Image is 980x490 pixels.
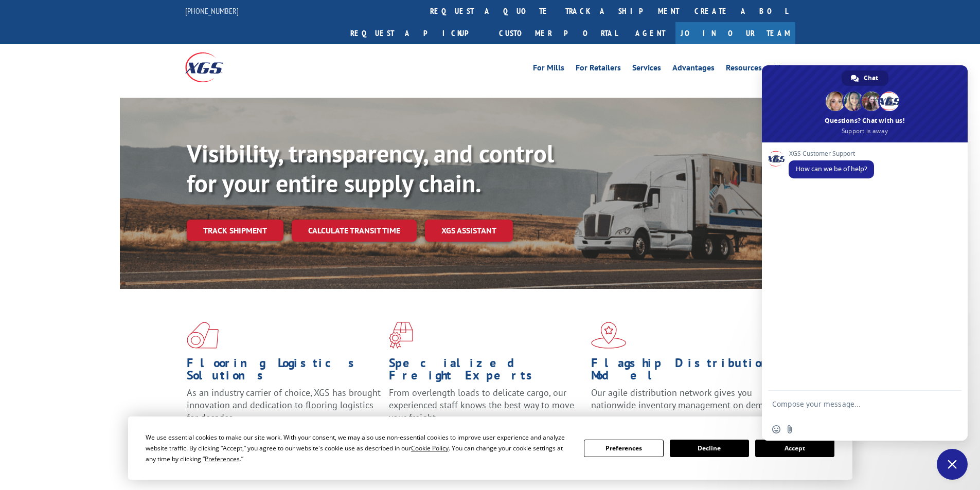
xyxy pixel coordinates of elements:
[389,357,583,387] h1: Specialized Freight Experts
[343,22,491,44] a: Request a pickup
[187,357,381,387] h1: Flooring Logistics Solutions
[773,64,795,75] a: About
[670,440,749,457] button: Decline
[425,220,513,242] a: XGS ASSISTANT
[292,220,417,242] a: Calculate transit time
[789,150,874,157] span: XGS Customer Support
[187,322,219,349] img: xgs-icon-total-supply-chain-intelligence-red
[786,425,794,433] span: Send a file
[584,440,663,457] button: Preferences
[187,220,283,241] a: Track shipment
[796,165,867,173] span: How can we be of help?
[205,455,240,463] span: Preferences
[389,322,413,349] img: xgs-icon-focused-on-flooring-red
[937,449,968,480] div: Close chat
[576,64,621,75] a: For Retailers
[625,22,675,44] a: Agent
[591,322,627,349] img: xgs-icon-flagship-distribution-model-red
[411,444,449,452] span: Cookie Policy
[675,22,795,44] a: Join Our Team
[755,440,834,457] button: Accept
[389,387,583,432] p: From overlength loads to delicate cargo, our experienced staff knows the best way to move your fr...
[146,432,572,464] div: We use essential cookies to make our site work. With your consent, we may also use non-essential ...
[128,416,852,480] div: Cookie Consent Prompt
[672,64,715,75] a: Advantages
[864,70,878,86] span: Chat
[591,357,786,387] h1: Flagship Distribution Model
[187,387,381,423] span: As an industry carrier of choice, XGS has brought innovation and dedication to flooring logistics...
[726,64,762,75] a: Resources
[185,6,239,16] a: [PHONE_NUMBER]
[187,137,554,199] b: Visibility, transparency, and control for your entire supply chain.
[491,22,625,44] a: Customer Portal
[591,387,780,411] span: Our agile distribution network gives you nationwide inventory management on demand.
[772,425,780,433] span: Insert an emoji
[533,64,564,75] a: For Mills
[632,64,661,75] a: Services
[842,70,888,86] div: Chat
[772,400,935,418] textarea: Compose your message...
